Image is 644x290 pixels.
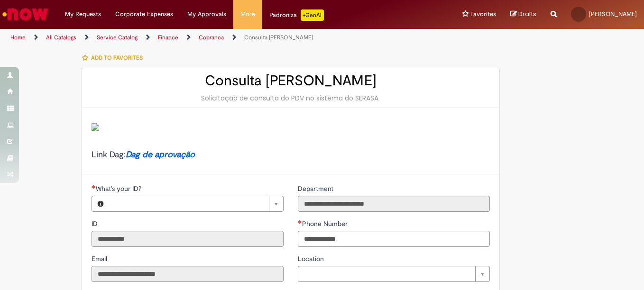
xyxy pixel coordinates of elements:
[510,10,536,19] a: Drafts
[92,231,284,247] input: ID
[97,34,138,41] a: Service Catalog
[92,185,96,189] span: Required
[96,184,143,193] span: Required - What's your ID?
[269,9,324,21] div: Padroniza
[187,9,226,19] span: My Approvals
[298,184,335,193] label: Read only - Department
[298,184,335,193] span: Read only - Department
[92,219,100,228] label: Read only - ID
[298,220,302,224] span: Required Filled
[158,34,178,41] a: Finance
[92,254,109,263] span: Read only - Email
[470,9,496,19] span: Favorites
[92,196,109,211] button: What's your ID?, Preview this record
[46,34,76,41] a: All Catalogs
[92,254,109,263] label: Read only - Email
[7,29,422,46] ul: Page breadcrumbs
[298,196,490,212] input: Department
[199,34,224,41] a: Cobranca
[92,266,284,282] input: Email
[589,10,637,18] span: [PERSON_NAME]
[92,73,490,89] h2: Consulta [PERSON_NAME]
[1,5,50,24] img: ServiceNow
[240,9,255,19] span: More
[244,34,313,41] a: Consulta [PERSON_NAME]
[92,123,99,131] img: sys_attachment.do
[65,9,101,19] span: My Requests
[518,9,536,18] span: Drafts
[298,254,326,263] span: Location
[92,219,100,228] span: Read only - ID
[298,231,490,247] input: Phone Number
[82,48,148,68] button: Add to favorites
[298,266,490,282] a: Clear field Location
[109,196,283,211] a: Clear field What's your ID?
[10,34,26,41] a: Home
[92,93,490,103] div: Solicitação de consulta do PDV no sistema do SERASA.
[126,149,195,160] a: Dag de aprovação
[92,150,490,160] h4: Link Dag:
[302,219,350,228] span: Phone Number
[301,9,324,21] p: +GenAi
[115,9,173,19] span: Corporate Expenses
[91,54,143,62] span: Add to favorites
